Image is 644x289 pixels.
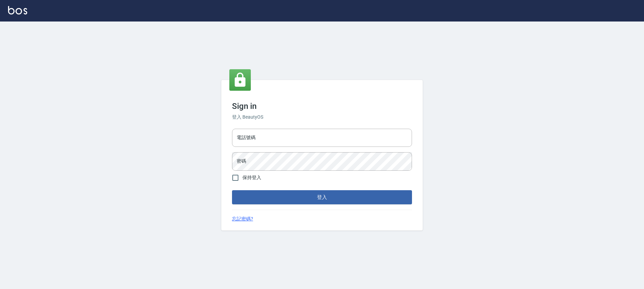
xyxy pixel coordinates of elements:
[232,114,412,121] h6: 登入 BeautyOS
[242,174,261,181] span: 保持登入
[232,190,412,204] button: 登入
[232,101,412,111] h3: Sign in
[8,6,27,14] img: Logo
[232,215,253,222] a: 忘記密碼?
